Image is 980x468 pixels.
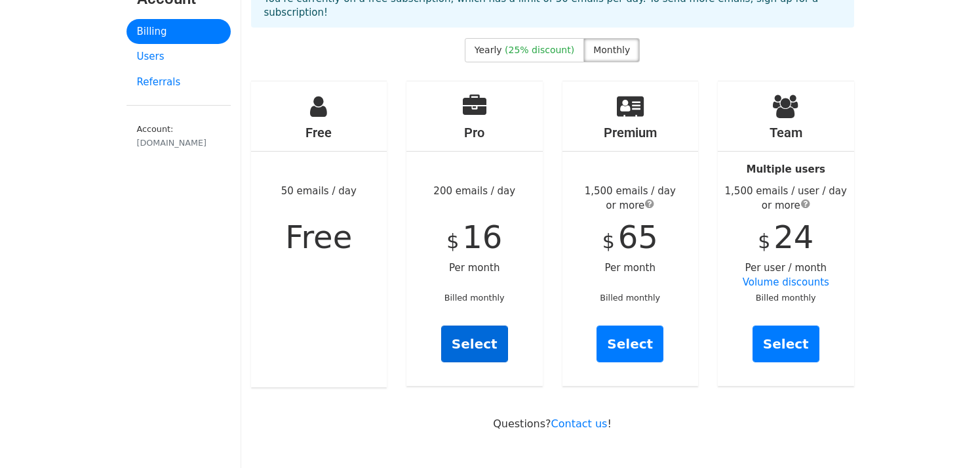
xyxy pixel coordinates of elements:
span: $ [602,230,615,253]
a: Select [441,326,508,362]
iframe: Chat Widget [914,405,980,468]
div: Per month [562,81,699,386]
div: 200 emails / day Per month [406,81,543,386]
small: Billed monthly [444,293,505,303]
div: 1,500 emails / day or more [562,184,699,213]
span: 65 [618,219,658,255]
small: Billed monthly [600,293,660,303]
a: Select [597,326,663,362]
a: Contact us [551,417,608,430]
p: Questions? ! [251,417,854,431]
small: Billed monthly [756,293,816,303]
span: $ [758,230,770,253]
div: 1,500 emails / user / day or more [718,184,854,213]
span: 24 [774,219,813,255]
a: Select [753,326,819,362]
a: Referrals [127,70,231,95]
h4: Team [718,125,854,140]
div: [DOMAIN_NAME] [137,137,220,149]
span: Monthly [593,45,630,55]
h4: Free [251,125,387,140]
span: Free [285,219,352,255]
span: $ [446,230,459,253]
div: Per user / month [718,81,854,386]
a: Volume discounts [743,276,829,288]
span: (25% discount) [505,45,574,55]
a: Billing [127,19,231,45]
strong: Multiple users [747,163,825,175]
small: Account: [137,124,220,149]
h4: Premium [562,125,699,140]
h4: Pro [406,125,543,140]
a: Users [127,44,231,70]
span: Yearly [475,45,502,55]
div: 50 emails / day [251,81,387,387]
span: 16 [462,219,502,255]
